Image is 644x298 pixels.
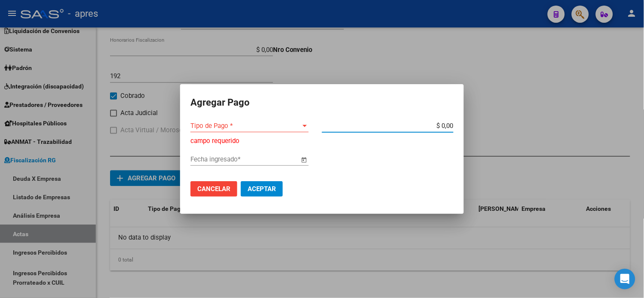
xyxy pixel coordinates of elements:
[248,185,276,193] span: Aceptar
[615,269,635,289] div: Open Intercom Messenger
[190,122,301,130] span: Tipo de Pago *
[241,181,283,197] button: Aceptar
[190,136,322,146] p: campo requerido
[190,181,237,197] button: Cancelar
[299,155,309,165] button: Open calendar
[197,185,230,193] span: Cancelar
[190,94,454,111] h2: Agregar Pago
